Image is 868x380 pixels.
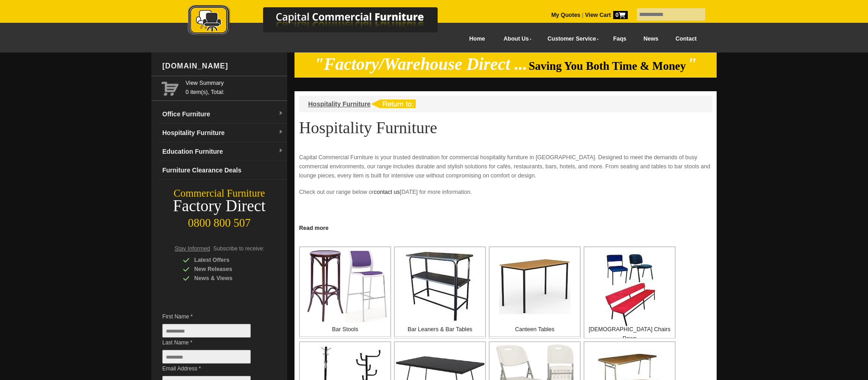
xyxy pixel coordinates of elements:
[183,265,269,274] div: New Releases
[604,29,635,49] a: Faqs
[299,119,712,136] h1: Hospitality Furniture
[300,325,390,334] p: Bar Stools
[159,124,287,142] a: Hospitality Furnituredropdown
[551,12,580,18] a: My Quotes
[294,221,717,233] a: Click to read more
[374,189,400,195] a: contact us
[159,105,287,124] a: Office Furnituredropdown
[489,246,581,338] a: Canteen Tables Canteen Tables
[394,246,486,338] a: Bar Leaners & Bar Tables Bar Leaners & Bar Tables
[584,246,676,338] a: Church Chairs Pews [DEMOGRAPHIC_DATA] Chairs Pews
[687,55,697,73] em: "
[404,250,475,323] img: Bar Leaners & Bar Tables
[278,130,284,135] img: dropdown
[163,5,482,38] img: Capital Commercial Furniture Logo
[278,111,284,116] img: dropdown
[151,200,287,213] div: Factory Direct
[585,12,628,18] strong: View Cart
[175,245,210,252] span: Stay Informed
[371,99,416,108] img: return to
[162,324,251,338] input: First Name *
[584,325,675,343] p: [DEMOGRAPHIC_DATA] Chairs Pews
[151,212,287,229] div: 0800 800 507
[162,350,251,364] input: Last Name *
[537,29,604,49] a: Customer Service
[186,78,284,88] a: View Summary
[308,100,371,108] a: Hospitality Furniture
[299,153,712,180] p: Capital Commercial Furniture is your trusted destination for commercial hospitality furniture in ...
[159,52,287,80] div: [DOMAIN_NAME]
[159,142,287,161] a: Education Furnituredropdown
[183,255,269,265] div: Latest Offers
[213,245,264,252] span: Subscribe to receive:
[278,148,284,154] img: dropdown
[163,5,482,41] a: Capital Commercial Furniture Logo
[159,161,287,180] a: Furniture Clearance Deals
[183,274,269,283] div: News & Views
[299,246,391,338] a: Bar Stools Bar Stools
[490,325,580,334] p: Canteen Tables
[162,312,264,321] span: First Name *
[499,258,570,314] img: Canteen Tables
[151,187,287,200] div: Commercial Furniture
[299,187,712,206] p: Check out our range below or [DATE] for more information.
[584,12,628,18] a: View Cart0
[395,325,485,334] p: Bar Leaners & Bar Tables
[315,55,527,73] em: "Factory/Warehouse Direct ...
[186,78,284,95] span: 0 item(s), Total:
[635,29,667,49] a: News
[593,254,666,327] img: Church Chairs Pews
[162,338,264,347] span: Last Name *
[494,29,537,49] a: About Us
[162,364,264,373] span: Email Address *
[613,11,628,19] span: 0
[667,29,705,49] a: Contact
[529,60,686,72] span: Saving You Both Time & Money
[303,250,387,323] img: Bar Stools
